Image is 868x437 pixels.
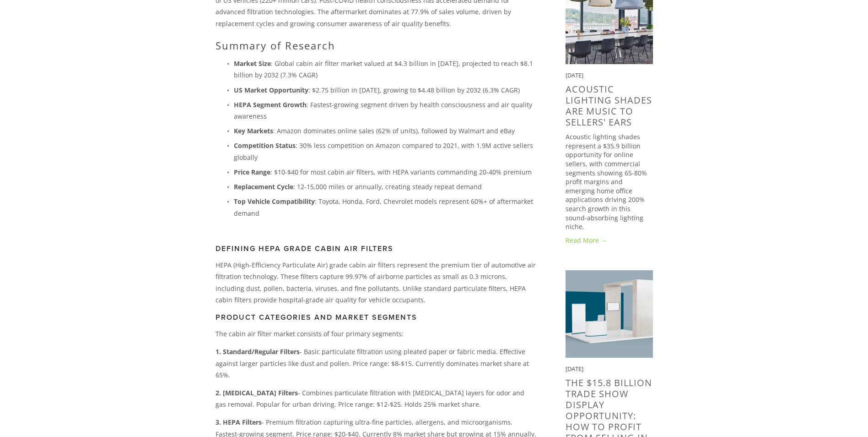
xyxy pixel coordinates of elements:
strong: Price Range [234,168,270,176]
strong: Key Markets [234,126,273,135]
p: : Amazon dominates online sales (62% of units), followed by Walmart and eBay [234,125,536,137]
p: : Toyota, Honda, Ford, Chevrolet models represent 60%+ of aftermarket demand [234,196,536,218]
strong: Top Vehicle Compatibility [234,197,315,206]
p: : Fastest-growing segment driven by health consciousness and air quality awareness [234,99,536,122]
strong: Replacement Cycle [234,182,293,191]
p: : 30% less competition on Amazon compared to 2021, with 1.9M active sellers globally [234,140,536,163]
strong: 1. Standard/Regular Filters [216,347,300,356]
p: The cabin air filter market consists of four primary segments: [216,328,536,339]
strong: Market Size [234,59,271,68]
time: [DATE] [566,365,583,373]
h3: Defining HEPA Grade Cabin Air Filters [216,244,536,253]
strong: 3. HEPA Filters [216,418,262,426]
strong: US Market Opportunity [234,86,308,94]
img: The $15.8 Billion Trade Show Display Opportunity: How to Profit from selling in 2025 [566,270,653,358]
p: : $10-$40 for most cabin air filters, with HEPA variants commanding 20-40% premium [234,166,536,178]
strong: Competition Status [234,141,296,150]
a: Read More → [566,236,653,245]
h2: Summary of Research [216,39,536,51]
p: : Global cabin air filter market valued at $4.3 billion in [DATE], projected to reach $8.1 billio... [234,58,536,81]
strong: HEPA Segment Growth [234,100,307,109]
p: Acoustic lighting shades represent a $35.9 billion opportunity for online sellers, with commercia... [566,132,653,231]
a: Acoustic Lighting Shades Are Music to Sellers' Ears [566,83,652,128]
h3: Product Categories and Market Segments [216,313,536,322]
p: - Basic particulate filtration using pleated paper or fabric media. Effective against larger part... [216,346,536,381]
p: : 12-15,000 miles or annually, creating steady repeat demand [234,181,536,192]
strong: 2. [MEDICAL_DATA] Filters [216,388,298,397]
p: : $2.75 billion in [DATE], growing to $4.48 billion by 2032 (6.3% CAGR) [234,84,536,96]
p: HEPA (High-Efficiency Particulate Air) grade cabin air filters represent the premium tier of auto... [216,259,536,306]
time: [DATE] [566,71,583,79]
p: - Combines particulate filtration with [MEDICAL_DATA] layers for odor and gas removal. Popular fo... [216,387,536,410]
